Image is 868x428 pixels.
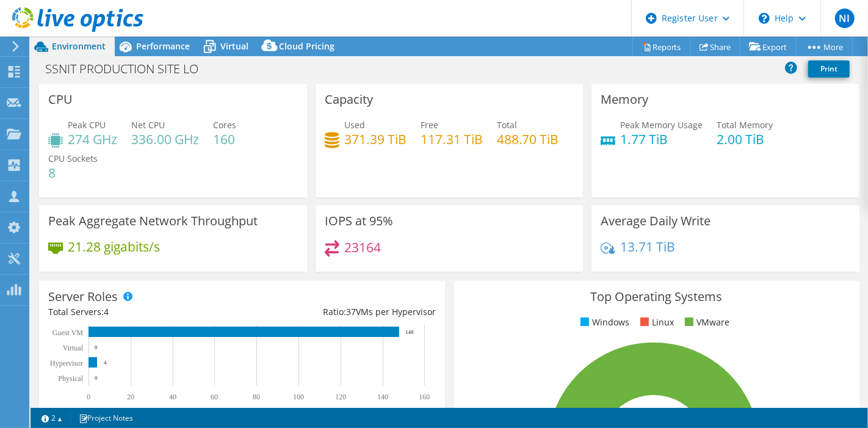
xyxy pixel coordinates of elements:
[497,132,559,146] h4: 488.70 TiB
[127,393,134,401] text: 20
[87,393,90,401] text: 0
[682,316,729,329] li: VMware
[48,290,118,303] h3: Server Roles
[33,410,71,426] a: 2
[419,393,430,401] text: 160
[131,119,165,131] span: Net CPU
[68,240,160,253] h4: 21.28 gigabits/s
[577,316,629,329] li: Windows
[213,119,236,131] span: Cores
[377,393,388,401] text: 140
[58,374,83,383] text: Physical
[620,240,675,253] h4: 13.71 TiB
[211,393,218,401] text: 60
[637,316,674,329] li: Linux
[104,306,109,317] span: 4
[325,93,373,106] h3: Capacity
[52,40,106,52] span: Environment
[220,40,248,52] span: Virtual
[169,393,176,401] text: 40
[136,40,190,52] span: Performance
[68,132,117,146] h4: 274 GHz
[344,241,381,254] h4: 23164
[95,344,98,350] text: 0
[717,132,773,146] h4: 2.00 TiB
[48,214,258,228] h3: Peak Aggregate Network Throughput
[48,93,73,106] h3: CPU
[421,119,438,131] span: Free
[70,410,142,426] a: Project Notes
[48,305,242,319] div: Total Servers:
[759,13,770,24] svg: \n
[253,393,260,401] text: 80
[325,214,393,228] h3: IOPS at 95%
[40,62,217,76] h1: SSNIT PRODUCTION SITE LO
[796,37,853,56] a: More
[293,393,304,401] text: 100
[63,344,84,352] text: Virtual
[808,60,850,78] a: Print
[48,166,98,180] h4: 8
[131,132,199,146] h4: 336.00 GHz
[213,132,236,146] h4: 160
[601,214,711,228] h3: Average Daily Write
[620,132,703,146] h4: 1.77 TiB
[620,119,703,131] span: Peak Memory Usage
[95,375,98,381] text: 0
[497,119,517,131] span: Total
[242,305,435,319] div: Ratio: VMs per Hypervisor
[344,132,407,146] h4: 371.39 TiB
[421,132,483,146] h4: 117.31 TiB
[52,328,83,337] text: Guest VM
[717,119,773,131] span: Total Memory
[48,153,98,164] span: CPU Sockets
[279,40,335,52] span: Cloud Pricing
[68,119,106,131] span: Peak CPU
[463,290,850,303] h3: Top Operating Systems
[740,37,797,56] a: Export
[632,37,691,56] a: Reports
[50,359,83,368] text: Hypervisor
[835,9,855,28] span: NI
[601,93,648,106] h3: Memory
[104,360,107,366] text: 4
[335,393,346,401] text: 120
[690,37,740,56] a: Share
[405,329,414,335] text: 148
[344,119,365,131] span: Used
[346,306,356,317] span: 37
